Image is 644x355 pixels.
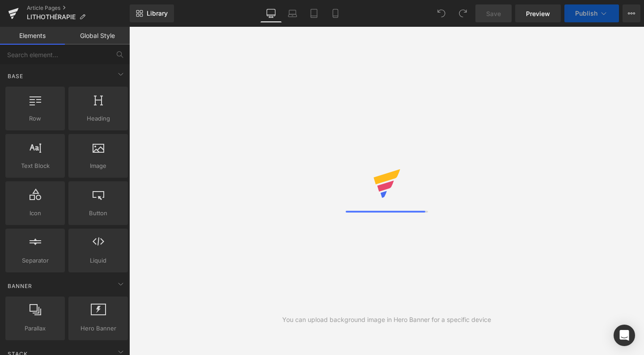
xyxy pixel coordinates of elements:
[71,256,125,265] span: Liquid
[515,4,561,22] a: Preview
[71,209,125,218] span: Button
[8,114,62,123] span: Row
[71,114,125,123] span: Heading
[7,72,24,80] span: Base
[454,4,472,22] button: Redo
[260,4,282,22] a: Desktop
[303,4,325,22] a: Tablet
[575,10,597,17] span: Publish
[8,256,62,265] span: Separator
[526,9,550,18] span: Preview
[486,9,501,18] span: Save
[27,4,130,12] a: Article Pages
[130,4,174,22] a: New Library
[8,161,62,171] span: Text Block
[623,4,640,22] button: More
[432,4,450,22] button: Undo
[71,324,125,333] span: Hero Banner
[71,161,125,171] span: Image
[27,13,76,21] span: LITHOTHÉRAPIE
[65,27,130,45] a: Global Style
[282,4,303,22] a: Laptop
[8,209,62,218] span: Icon
[564,4,619,22] button: Publish
[8,324,62,333] span: Parallax
[325,4,346,22] a: Mobile
[7,282,33,290] span: Banner
[147,9,168,17] span: Library
[614,325,635,346] div: Open Intercom Messenger
[282,315,491,325] div: You can upload background image in Hero Banner for a specific device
